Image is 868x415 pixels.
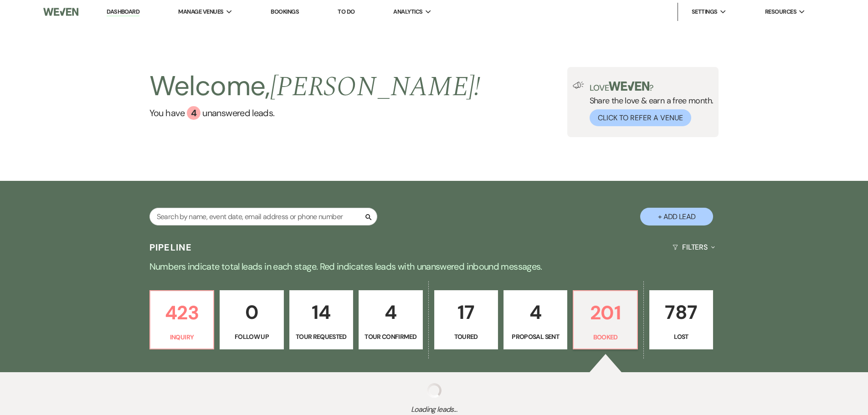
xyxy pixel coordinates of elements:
[149,241,192,254] h3: Pipeline
[649,290,713,349] a: 787Lost
[187,106,200,120] div: 4
[156,297,208,328] p: 423
[107,8,139,16] a: Dashboard
[440,332,492,342] p: Toured
[43,404,825,415] span: Loading leads...
[503,290,567,349] a: 4Proposal Sent
[609,82,649,91] img: weven-logo-green.svg
[427,383,442,398] img: loading spinner
[573,82,584,89] img: loud-speaker-illustration.svg
[149,67,481,106] h2: Welcome,
[655,297,707,328] p: 787
[579,332,631,342] p: Booked
[509,332,561,342] p: Proposal Sent
[590,109,691,126] button: Click to Refer a Venue
[149,208,377,225] input: Search by name, event date, email address or phone number
[149,106,481,120] a: You have 4 unanswered leads.
[359,290,422,349] a: 4Tour Confirmed
[440,297,492,328] p: 17
[579,297,631,328] p: 201
[149,290,214,349] a: 423Inquiry
[106,259,762,274] p: Numbers indicate total leads in each stage. Red indicates leads with unanswered inbound messages.
[226,332,277,342] p: Follow Up
[509,297,561,328] p: 4
[365,332,416,342] p: Tour Confirmed
[573,290,637,349] a: 201Booked
[338,8,354,15] a: To Do
[590,82,714,92] p: Love ?
[584,82,714,126] div: Share the love & earn a free month.
[393,7,422,16] span: Analytics
[156,332,208,342] p: Inquiry
[669,235,719,259] button: Filters
[365,297,416,328] p: 4
[178,7,223,16] span: Manage Venues
[220,290,283,349] a: 0Follow Up
[289,290,353,349] a: 14Tour Requested
[765,7,796,16] span: Resources
[226,297,277,328] p: 0
[270,66,481,108] span: [PERSON_NAME] !
[655,332,707,342] p: Lost
[692,7,718,16] span: Settings
[271,8,299,15] a: Bookings
[43,2,78,21] img: Weven Logo
[295,297,347,328] p: 14
[295,332,347,342] p: Tour Requested
[640,208,713,225] button: + Add Lead
[434,290,498,349] a: 17Toured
